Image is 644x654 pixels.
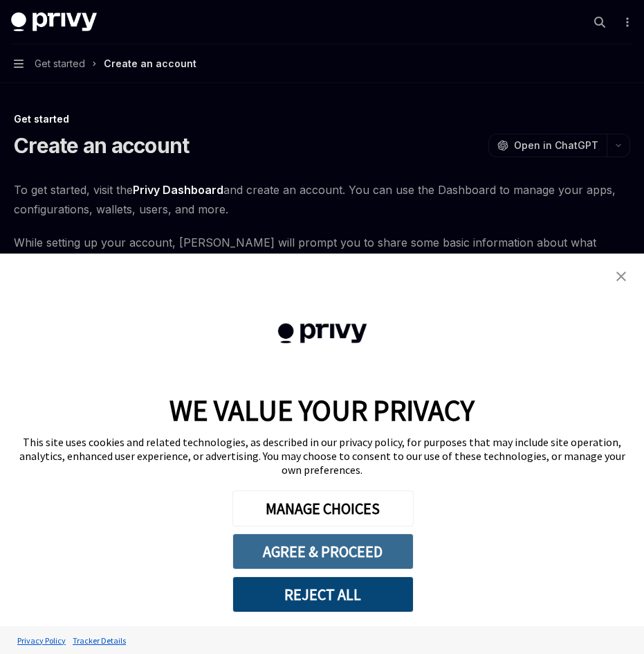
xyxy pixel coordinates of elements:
[11,12,97,32] img: dark logo
[35,55,85,72] span: Get started
[14,435,630,477] div: This site uses cookies and related technologies, as described in our privacy policy, for purposes...
[589,11,611,33] button: Open search
[616,272,626,281] img: close banner
[14,180,630,219] span: To get started, visit the and create an account. You can use the Dashboard to manage your apps, c...
[619,12,633,32] button: More actions
[607,263,635,290] a: close banner
[169,392,475,428] span: WE VALUE YOUR PRIVACY
[133,183,223,197] a: Privy Dashboard
[14,112,630,126] div: Get started
[232,491,414,527] button: MANAGE CHOICES
[232,576,414,612] button: REJECT ALL
[232,533,414,569] button: AGREE & PROCEED
[69,628,129,653] a: Tracker Details
[514,139,598,152] span: Open in ChatGPT
[248,303,396,364] img: company logo
[14,233,630,291] span: While setting up your account, [PERSON_NAME] will prompt you to share some basic information abou...
[14,628,69,653] a: Privacy Policy
[104,55,196,72] div: Create an account
[14,133,189,158] h1: Create an account
[488,134,607,157] button: Open in ChatGPT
